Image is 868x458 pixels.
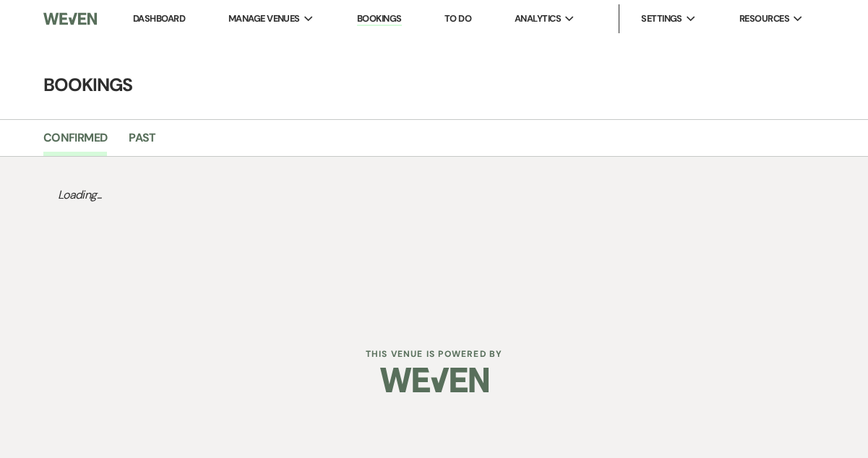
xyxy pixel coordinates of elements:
[357,12,402,26] a: Bookings
[739,12,789,26] span: Resources
[133,12,185,25] a: Dashboard
[228,12,300,26] span: Manage Venues
[380,355,489,405] img: Weven Logo
[129,129,155,156] a: Past
[444,12,471,25] a: To Do
[43,129,107,156] a: Confirmed
[641,12,682,26] span: Settings
[43,171,825,219] p: Loading...
[43,4,97,34] img: Weven Logo
[515,12,561,26] span: Analytics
